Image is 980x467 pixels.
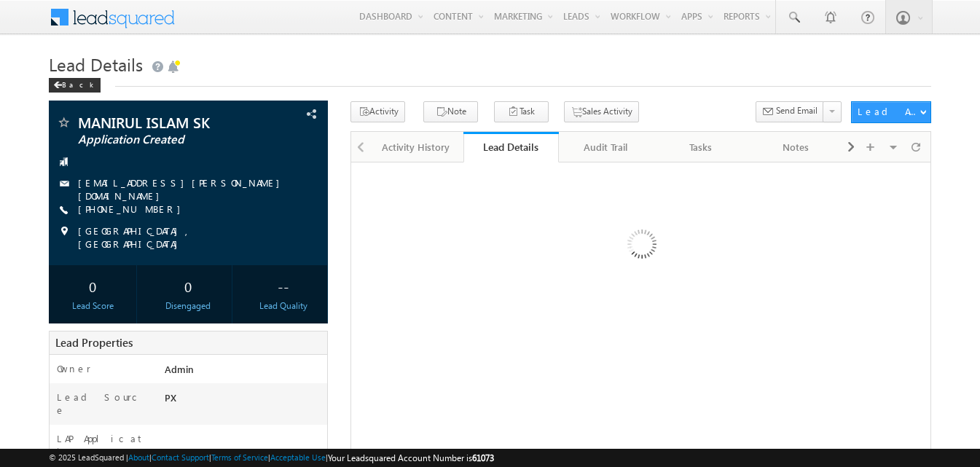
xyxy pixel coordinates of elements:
[380,138,450,156] div: Activity History
[760,138,830,156] div: Notes
[49,451,494,465] span: © 2025 LeadSquared | | | | |
[148,272,228,299] div: 0
[654,132,748,162] a: Tasks
[559,132,654,162] a: Audit Trail
[858,105,920,118] div: Lead Actions
[57,362,91,375] label: Owner
[161,391,327,411] div: PX
[78,176,287,202] a: [EMAIL_ADDRESS][PERSON_NAME][DOMAIN_NAME]
[350,101,405,122] button: Activity
[243,299,324,313] div: Lead Quality
[57,391,150,417] label: Lead Source
[211,452,268,462] a: Terms of Service
[565,171,716,322] img: Loading...
[423,101,478,122] button: Note
[148,299,228,313] div: Disengaged
[55,335,133,350] span: Lead Properties
[494,101,549,122] button: Task
[165,363,194,375] span: Admin
[78,203,188,217] span: [PHONE_NUMBER]
[270,452,326,462] a: Acceptable Use
[328,452,494,463] span: Your Leadsquared Account Number is
[52,299,133,313] div: Lead Score
[474,140,547,154] div: Lead Details
[369,132,463,162] a: Activity History
[665,138,735,156] div: Tasks
[571,138,640,156] div: Audit Trail
[78,133,250,147] span: Application Created
[756,101,824,122] button: Send Email
[152,452,209,462] a: Contact Support
[57,432,150,458] label: LAP Application Status
[49,78,101,93] div: Back
[776,104,818,117] span: Send Email
[49,52,143,76] span: Lead Details
[851,101,931,123] button: Lead Actions
[128,452,149,462] a: About
[472,452,494,463] span: 61073
[243,272,324,299] div: --
[748,132,843,162] a: Notes
[52,272,133,299] div: 0
[463,132,558,162] a: Lead Details
[78,115,250,130] span: MANIRUL ISLAM SK
[49,77,108,90] a: Back
[78,224,302,251] span: [GEOGRAPHIC_DATA], [GEOGRAPHIC_DATA]
[564,101,639,122] button: Sales Activity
